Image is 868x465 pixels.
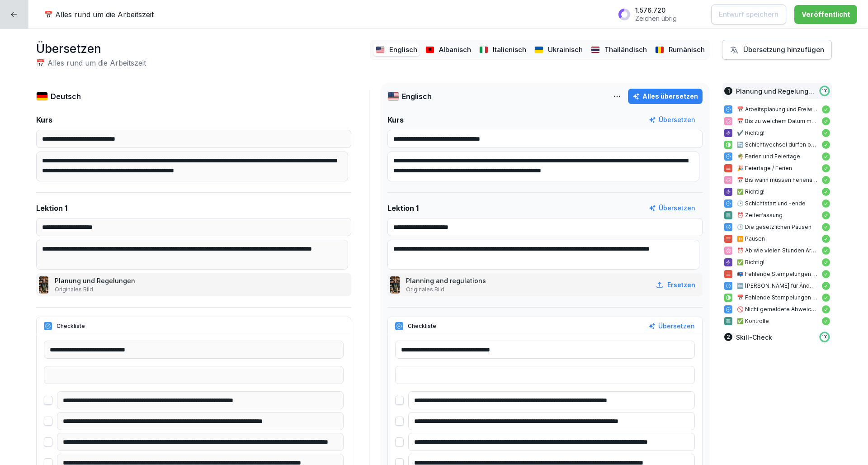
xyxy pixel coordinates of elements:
p: ✔️ Richtig! [737,129,817,137]
p: Planung und Regelungen [55,276,137,285]
p: 🎉 Feiertage / Ferien [737,164,817,172]
button: Übersetzen [649,115,695,125]
button: 1.576.720Zeichen übrig [613,3,703,26]
p: 🕒 Die gesetzlichen Pausen [737,223,817,231]
h1: Übersetzen [36,40,146,57]
img: b7ukn1tlim6jz2c72b94hs85.png [390,276,400,294]
p: Kurs [387,114,404,125]
img: us.svg [387,92,399,101]
p: Zeichen übrig [635,14,677,23]
p: Planung und Regelungen [736,86,815,96]
p: ✅ Richtig! [737,188,817,196]
p: 📭 Fehlende Stempelungen und Änderungsanträge [737,270,817,278]
div: 2 [724,333,732,341]
p: Albanisch [439,45,471,55]
div: Alles übersetzen [632,91,698,101]
p: 📅 Bis zu welchem Datum müssen Freiwünsche in der Gastromatic-App eingetragen werden? [737,117,817,125]
p: 100 [822,88,827,94]
p: 🔤 [PERSON_NAME] für Änderungsanträge [737,282,817,290]
p: 🕒 Schichtstart und -ende [737,199,817,208]
p: 📅 Bis wann müssen Ferienanträge für das Folgejahr eingereicht werden? [737,176,817,184]
p: 📅 Alles rund um die Arbeitszeit [44,9,154,20]
p: Skill-Check [736,332,772,342]
p: ⏸️ Pausen [737,235,817,243]
p: 🌴 Ferien und Feiertage [737,152,817,161]
p: Thailändisch [604,45,647,55]
p: Ersetzen [667,280,695,289]
p: Planning and regulations [406,276,488,285]
p: Lektion 1 [387,203,419,214]
p: Entwurf speichern [719,9,778,19]
div: Veröffentlicht [802,9,850,19]
p: 🚫 Nicht gemeldete Abweichungen und Änderungsanträge [737,305,817,313]
img: ro.svg [655,46,665,53]
img: al.svg [425,46,435,53]
p: Rumänisch [669,45,705,55]
p: Ukrainisch [548,45,583,55]
p: Originales Bild [406,285,488,294]
p: 🔄 Schichtwechsel dürfen ohne Absprache mit dem Local Manager durchgeführt werden. [737,141,817,149]
img: it.svg [479,46,489,53]
p: 100 [822,334,827,340]
p: Originales Bild [55,285,137,294]
img: de.svg [36,92,48,101]
p: Checkliste [408,322,436,330]
img: ua.svg [534,46,544,53]
div: 1 [724,87,732,95]
button: Alles übersetzen [628,89,703,104]
p: ✅ Richtig! [737,258,817,266]
button: Übersetzen [648,321,695,331]
p: Kurs [36,114,52,125]
p: 1.576.720 [635,6,677,14]
p: ⏰ Zeiterfassung [737,211,817,219]
button: Entwurf speichern [711,5,786,24]
p: 📅 Arbeitsplanung und Freiwünsche [737,105,817,114]
p: Checkliste [57,322,85,330]
p: Deutsch [51,91,81,102]
div: Übersetzung hinzufügen [730,45,824,55]
p: Italienisch [493,45,526,55]
p: Lektion 1 [36,203,67,214]
img: b7ukn1tlim6jz2c72b94hs85.png [39,276,48,294]
p: Englisch [389,45,417,55]
p: Englisch [402,91,432,102]
p: ⏰ Ab wie vielen Stunden Arbeitszeit ist eine Pause von 30 Minuten gesetzlich vorgeschrieben? [737,247,817,255]
img: us.svg [376,46,385,53]
button: Veröffentlicht [794,5,857,24]
h2: 📅 Alles rund um die Arbeitszeit [36,57,146,68]
p: 📅 Fehlende Stempelungen oder Änderungsanträge müssen innerhalb einer Woche nachgetragen oder geme... [737,294,817,302]
button: Übersetzen [649,203,695,213]
button: Übersetzung hinzufügen [722,40,832,60]
p: ✅ Kontrolle [737,317,817,325]
img: th.svg [591,46,600,53]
